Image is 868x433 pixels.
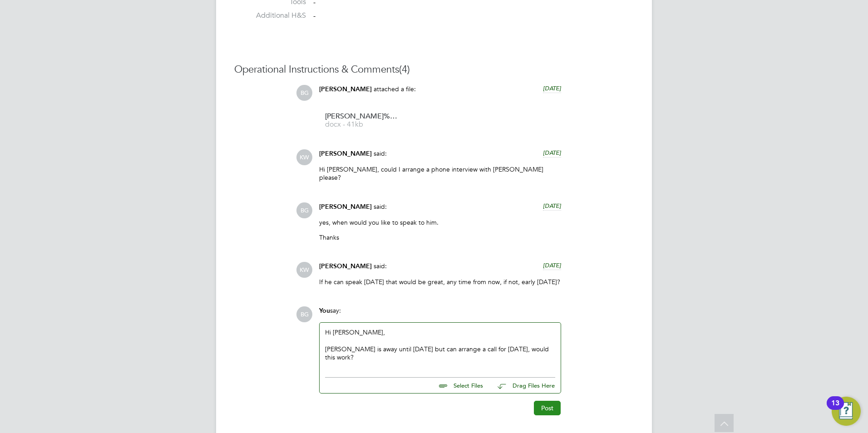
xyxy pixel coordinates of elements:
[831,403,839,415] div: 13
[543,202,561,210] span: [DATE]
[374,149,387,157] span: said:
[319,306,561,322] div: say:
[296,149,312,165] span: KW
[319,203,372,211] span: [PERSON_NAME]
[319,165,561,182] p: Hi [PERSON_NAME], could I arrange a phone interview with [PERSON_NAME] please?
[319,85,372,93] span: [PERSON_NAME]
[374,85,416,93] span: attached a file:
[319,150,372,157] span: [PERSON_NAME]
[490,376,555,395] button: Drag Files Here
[543,261,561,269] span: [DATE]
[296,306,312,322] span: BG
[296,202,312,218] span: BG
[534,401,561,415] button: Post
[399,63,410,75] span: (4)
[296,262,312,278] span: KW
[319,278,561,286] p: If he can speak [DATE] that would be great, any time from now, if not, early [DATE]?
[832,397,861,426] button: Open Resource Center, 13 new notifications
[234,63,634,76] h3: Operational Instructions & Comments
[319,262,372,270] span: [PERSON_NAME]
[319,218,561,226] p: yes, when would you like to speak to him.
[325,113,398,120] span: [PERSON_NAME]%20Riley_
[319,233,561,241] p: Thanks
[374,202,387,211] span: said:
[325,345,555,361] div: [PERSON_NAME] is away until [DATE] but can arrange a call for [DATE], would this work?
[543,84,561,92] span: [DATE]
[296,85,312,101] span: BG
[234,11,306,20] label: Additional H&S
[313,11,316,20] span: -
[374,262,387,270] span: said:
[325,328,555,367] div: Hi [PERSON_NAME],
[325,121,398,128] span: docx - 41kb
[325,113,398,128] a: [PERSON_NAME]%20Riley_ docx - 41kb
[319,307,330,315] span: You
[543,149,561,157] span: [DATE]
